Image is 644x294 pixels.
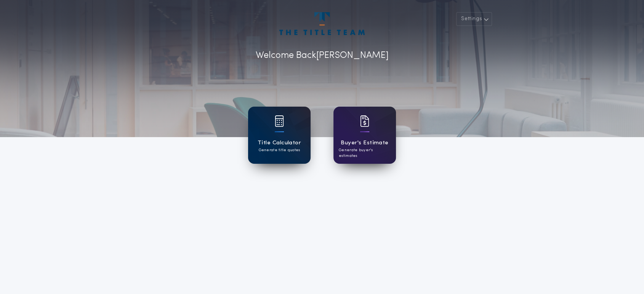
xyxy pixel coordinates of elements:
[248,107,311,164] a: card iconTitle CalculatorGenerate title quotes
[256,49,389,62] p: Welcome Back [PERSON_NAME]
[341,139,388,147] h1: Buyer's Estimate
[339,147,391,159] p: Generate buyer's estimates
[258,139,301,147] h1: Title Calculator
[456,12,492,26] button: Settings
[333,107,396,164] a: card iconBuyer's EstimateGenerate buyer's estimates
[279,12,365,35] img: account-logo
[275,115,284,127] img: card icon
[258,147,300,153] p: Generate title quotes
[360,115,369,127] img: card icon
